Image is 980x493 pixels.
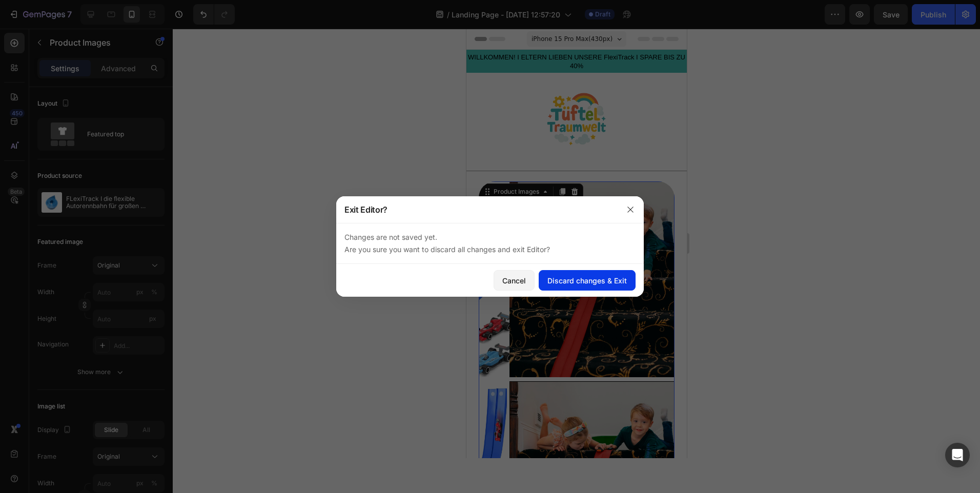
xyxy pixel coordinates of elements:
span: iPhone 15 Pro Max ( 430 px) [65,5,146,15]
div: Open Intercom Messenger [945,443,970,467]
div: Cancel [502,275,526,286]
p: Exit Editor? [344,203,387,216]
p: Changes are not saved yet. Are you sure you want to discard all changes and exit Editor? [344,231,636,256]
p: WILLKOMMEN! I ELTERN LIEBEN UNSERE FlexiTrack I SPARE BIS ZU 40% [1,25,219,42]
img: gempages_586113375839191837-86373bc9-067c-4a52-8a89-f6c688e125ff.png [72,53,148,129]
button: Discard changes & Exit [539,270,636,291]
div: Product Images [25,158,75,168]
button: Cancel [494,270,535,291]
div: Discard changes & Exit [547,275,627,286]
